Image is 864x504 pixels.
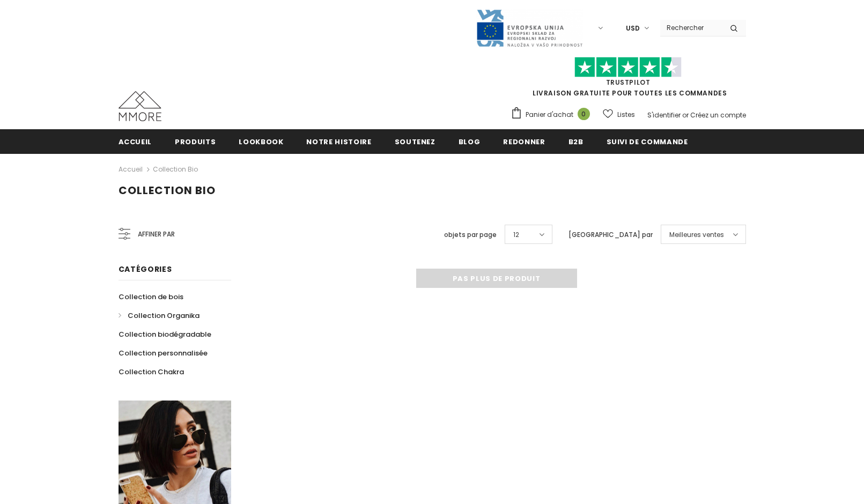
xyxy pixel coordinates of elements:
[476,23,583,32] a: Javni Razpis
[119,264,172,275] span: Catégories
[119,344,208,362] a: Collection personnalisée
[119,348,208,358] span: Collection personnalisée
[119,329,211,339] span: Collection biodégradable
[669,229,724,240] span: Meilleures ventes
[568,137,584,147] span: B2B
[395,137,435,147] span: soutenez
[617,109,635,120] span: Listes
[175,137,216,147] span: Produits
[578,108,590,120] span: 0
[239,129,283,153] a: Lookbook
[306,129,371,153] a: Notre histoire
[459,137,481,147] span: Blog
[119,129,152,153] a: Accueil
[603,105,635,124] a: Listes
[476,9,583,48] img: Javni Razpis
[511,62,746,98] span: LIVRAISON GRATUITE POUR TOUTES LES COMMANDES
[119,325,211,344] a: Collection biodégradable
[513,229,519,240] span: 12
[607,137,688,147] span: Suivi de commande
[568,229,653,240] label: [GEOGRAPHIC_DATA] par
[119,163,143,176] a: Accueil
[175,129,216,153] a: Produits
[607,129,688,153] a: Suivi de commande
[119,367,184,377] span: Collection Chakra
[119,137,152,147] span: Accueil
[574,57,682,78] img: Faites confiance aux étoiles pilotes
[119,362,184,381] a: Collection Chakra
[503,129,545,153] a: Redonner
[119,91,161,121] img: Cas MMORE
[690,110,746,120] a: Créez un compte
[626,23,640,34] span: USD
[660,20,722,35] input: Search Site
[128,310,200,321] span: Collection Organika
[682,110,689,120] span: or
[647,110,681,120] a: S'identifier
[568,129,584,153] a: B2B
[606,78,651,87] a: TrustPilot
[395,129,435,153] a: soutenez
[119,183,216,198] span: Collection Bio
[119,306,200,325] a: Collection Organika
[119,287,183,306] a: Collection de bois
[119,292,183,302] span: Collection de bois
[459,129,481,153] a: Blog
[503,137,545,147] span: Redonner
[239,137,283,147] span: Lookbook
[526,109,573,120] span: Panier d'achat
[153,165,198,174] a: Collection Bio
[444,229,497,240] label: objets par page
[306,137,371,147] span: Notre histoire
[138,228,175,240] span: Affiner par
[511,107,595,123] a: Panier d'achat 0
